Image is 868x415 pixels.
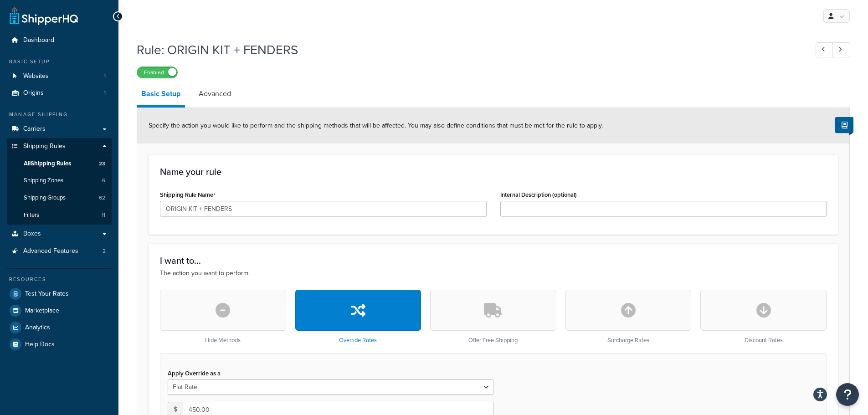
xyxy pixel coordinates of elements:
div: Manage Shipping [7,111,112,118]
span: Advanced Features [23,247,78,255]
span: Origins [23,89,44,97]
li: Shipping Rules [7,138,112,225]
div: Hide Methods [160,290,286,344]
li: Websites [7,68,112,85]
div: Override Rates [295,290,421,344]
h3: I want to... [160,256,827,266]
label: Apply Override as a [168,370,221,377]
a: Origins1 [7,85,112,102]
a: Websites1 [7,68,112,85]
span: Dashboard [23,36,54,44]
a: Shipping Zones6 [7,172,112,189]
span: 1 [104,72,106,80]
div: Offer Free Shipping [430,290,556,344]
span: Websites [23,72,49,80]
span: Specify the action you would like to perform and the shipping methods that will be affected. You ... [149,121,603,130]
a: Filters11 [7,207,112,224]
span: Carriers [23,125,46,133]
span: Shipping Rules [23,143,66,150]
a: Basic Setup [137,83,185,108]
li: Shipping Zones [7,172,112,189]
h3: Name your rule [160,167,827,177]
a: Help Docs [7,336,112,353]
span: Help Docs [25,341,55,348]
a: Shipping Rules [7,138,112,155]
label: Shipping Rule Name [160,191,216,199]
a: Carriers [7,121,112,138]
div: Surcharge Rates [565,290,692,344]
li: Advanced Features [7,243,112,260]
a: Advanced Features2 [7,243,112,260]
a: Boxes [7,225,112,242]
div: Resources [7,276,112,283]
button: Open Resource Center [836,383,859,406]
a: Advanced [194,83,236,105]
a: Shipping Groups62 [7,190,112,206]
span: Analytics [25,324,50,332]
label: Enabled [137,67,177,78]
div: Basic Setup [7,58,112,66]
li: Filters [7,207,112,224]
span: 1 [104,89,106,97]
a: Next Record [832,42,850,57]
span: 23 [99,160,105,168]
a: Test Your Rates [7,286,112,302]
a: Analytics [7,319,112,336]
a: Marketplace [7,302,112,319]
span: 6 [102,177,105,184]
label: Internal Description (optional) [500,191,577,198]
div: Discount Rates [700,290,827,344]
a: Previous Record [816,42,833,57]
a: Dashboard [7,32,112,49]
span: Marketplace [25,307,59,315]
a: AllShipping Rules23 [7,155,112,172]
span: Filters [24,211,39,219]
li: Origins [7,85,112,102]
span: 62 [99,194,105,202]
p: The action you want to perform. [160,268,827,278]
span: Test Your Rates [25,290,69,298]
li: Shipping Groups [7,190,112,206]
span: 2 [103,247,106,255]
span: Boxes [23,230,41,238]
button: Show Help Docs [835,117,853,133]
span: 11 [102,211,105,219]
h1: Rule: ORIGIN KIT + FENDERS [137,41,799,59]
span: Shipping Groups [24,194,66,202]
span: Shipping Zones [24,177,63,184]
span: All Shipping Rules [24,160,71,168]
